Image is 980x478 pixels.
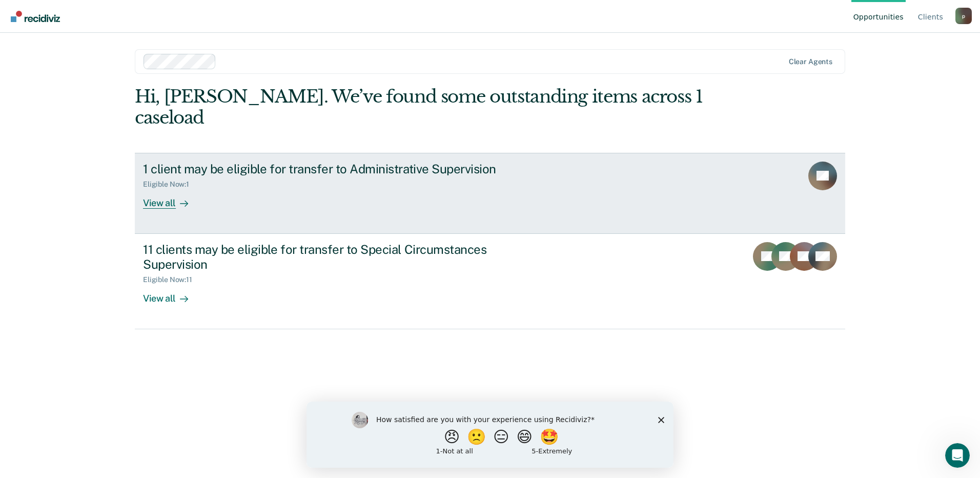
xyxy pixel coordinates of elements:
a: 1 client may be eligible for transfer to Administrative SupervisionEligible Now:1View all [135,153,845,234]
div: Hi, [PERSON_NAME]. We’ve found some outstanding items across 1 caseload [135,86,703,128]
div: Clear agents [789,57,832,66]
div: View all [143,189,200,209]
div: p [955,8,972,24]
iframe: Survey by Kim from Recidiviz [307,402,673,468]
div: 11 clients may be eligible for transfer to Special Circumstances Supervision [143,242,503,272]
div: Eligible Now : 1 [143,180,197,189]
a: 11 clients may be eligible for transfer to Special Circumstances SupervisionEligible Now:11View all [135,234,845,329]
div: View all [143,284,200,304]
div: Eligible Now : 11 [143,275,200,284]
iframe: Intercom live chat [945,443,970,468]
img: Recidiviz [11,11,60,22]
div: 1 client may be eligible for transfer to Administrative Supervision [143,162,503,176]
button: Profile dropdown button [955,8,972,24]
